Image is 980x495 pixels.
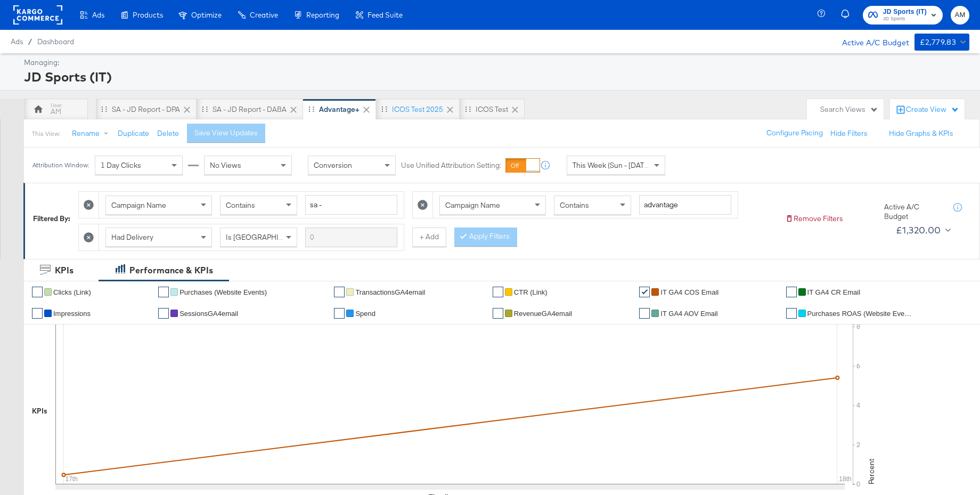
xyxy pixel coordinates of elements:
span: This Week (Sun - [DATE]) [573,160,652,170]
button: £2,779.83 [914,34,969,51]
a: ✔ [493,287,503,297]
a: ✔ [786,308,797,319]
span: Products [133,11,163,19]
div: Drag to reorder tab [101,106,107,112]
input: Enter a search term [305,228,397,247]
a: ✔ [786,287,797,297]
span: Impressions [53,310,91,318]
span: IT GA4 COS Email [660,288,718,296]
button: Rename [64,124,120,143]
span: AM [955,9,965,21]
button: AM [951,6,969,25]
div: KPIs [55,264,73,277]
a: ✔ [334,287,345,297]
span: Creative [250,11,278,19]
a: ✔ [493,308,503,319]
button: Hide Graphs & KPIs [889,128,953,139]
span: IT GA4 CR Email [807,288,860,296]
div: Active A/C Budget [884,202,943,222]
span: Campaign Name [445,200,500,210]
div: AM [51,107,61,117]
span: SessionsGA4email [179,310,238,318]
div: £1,320.00 [896,222,941,238]
span: Optimize [191,11,222,19]
button: + Add [412,228,446,247]
div: iCOS test [476,104,508,115]
span: Contains [226,200,255,210]
div: SA - JD Report - DABA [213,104,287,115]
div: iCOS test 2025 [392,104,443,115]
div: SA - JD Report - DPA [112,104,180,115]
div: Managing: [24,58,967,68]
a: ✔ [158,308,169,319]
text: Percent [867,459,876,484]
div: £2,779.83 [920,36,957,49]
label: Use Unified Attribution Setting: [401,160,501,171]
button: Delete [157,128,179,139]
div: JD Sports (IT) [24,68,967,86]
a: Dashboard [37,37,74,46]
span: Is [GEOGRAPHIC_DATA] [226,232,307,242]
span: CTR (Link) [514,288,548,296]
a: ✔ [639,308,650,319]
div: Drag to reorder tab [465,106,471,112]
button: JD Sports (IT)JD Sports [863,6,943,25]
div: Performance & KPIs [129,264,213,277]
button: £1,320.00 [892,222,953,239]
div: KPIs [32,406,47,416]
div: Search Views [820,104,878,115]
span: TransactionsGA4email [355,288,425,296]
div: Attribution Window: [32,161,89,169]
a: ✔ [334,308,345,319]
span: Conversion [314,160,352,170]
div: Drag to reorder tab [381,106,387,112]
span: Reporting [306,11,339,19]
span: Campaign Name [111,200,166,210]
span: IT GA4 AOV Email [660,310,717,318]
span: Ads [92,11,104,19]
span: Purchases ROAS (Website Events) [807,310,914,318]
button: Duplicate [118,128,149,139]
button: Hide Filters [830,128,868,139]
div: Create View [906,104,959,115]
span: Spend [355,310,375,318]
span: Ads [11,37,23,46]
a: ✔ [32,287,43,297]
span: Contains [560,200,589,210]
span: RevenueGA4email [514,310,572,318]
span: JD Sports (IT) [883,6,927,18]
span: / [23,37,37,46]
div: Drag to reorder tab [308,106,314,112]
span: Clicks (Link) [53,288,91,296]
span: Purchases (Website Events) [179,288,267,296]
div: Advantage+ [319,104,360,115]
input: Enter a search term [305,195,397,215]
div: Active A/C Budget [831,34,909,50]
span: JD Sports [883,15,927,23]
span: Feed Suite [367,11,403,19]
a: ✔ [639,287,650,297]
span: Had Delivery [111,232,153,242]
input: Enter a search term [639,195,731,215]
span: No Views [210,160,241,170]
div: Drag to reorder tab [202,106,208,112]
div: This View: [32,129,60,138]
a: ✔ [32,308,43,319]
div: Filtered By: [33,214,70,224]
button: Remove Filters [785,214,843,224]
button: Configure Pacing [759,124,830,143]
span: 1 Day Clicks [101,160,141,170]
a: ✔ [158,287,169,297]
